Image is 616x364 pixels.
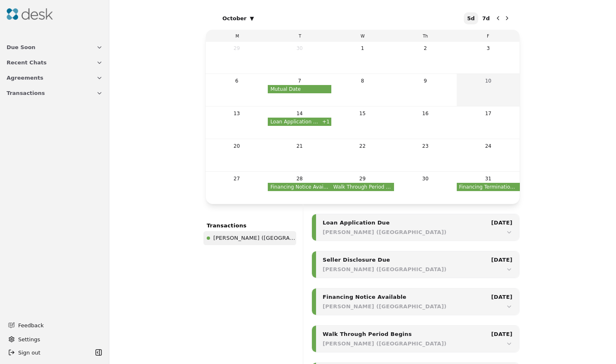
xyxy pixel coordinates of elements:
[234,175,240,183] div: 27
[359,142,366,150] div: 22
[296,175,302,183] div: 28
[3,318,103,333] button: Feedback
[479,12,493,24] button: 7 day view
[361,77,364,85] div: 8
[361,44,364,52] div: 1
[299,34,301,38] span: T
[222,14,246,23] span: October
[268,118,322,126] span: Loan Application Due
[323,255,456,264] div: Seller Disclosure Due
[5,346,93,359] button: Sign out
[464,12,478,24] button: 5 day view
[298,77,301,85] div: 7
[7,8,53,20] img: Desk
[296,142,302,150] div: 21
[422,142,428,150] div: 23
[323,302,446,311] div: [PERSON_NAME] ([GEOGRAPHIC_DATA])
[5,333,104,346] button: Settings
[2,70,108,85] button: Agreements
[7,43,35,52] span: Due Soon
[486,44,490,52] div: 3
[323,218,512,236] button: Loan Application Due[DATE][PERSON_NAME] ([GEOGRAPHIC_DATA])
[323,330,456,338] div: Walk Through Period Begins
[487,34,489,38] span: F
[234,44,240,52] div: 29
[323,228,446,236] div: [PERSON_NAME] ([GEOGRAPHIC_DATA])
[234,109,240,118] div: 13
[361,34,365,38] span: W
[296,44,302,52] div: 30
[457,183,520,191] span: Financing Termination Deadline
[422,109,428,118] div: 16
[494,14,502,22] button: Previous month
[7,58,47,67] span: Recent Chats
[491,293,512,301] div: [DATE]
[2,40,108,55] button: Due Soon
[322,118,331,126] button: +1
[236,34,239,38] span: M
[323,330,512,348] button: Walk Through Period Begins[DATE][PERSON_NAME] ([GEOGRAPHIC_DATA])
[491,330,512,338] div: [DATE]
[234,142,240,150] div: 20
[485,175,491,183] div: 31
[485,77,491,85] div: 10
[296,109,302,118] div: 14
[485,142,491,150] div: 24
[491,218,512,227] div: [DATE]
[485,109,491,118] div: 17
[323,265,446,274] div: [PERSON_NAME] ([GEOGRAPHIC_DATA])
[323,218,456,227] div: Loan Application Due
[359,109,366,118] div: 15
[203,220,296,231] div: Transactions
[323,293,456,301] div: Financing Notice Available
[323,293,512,311] button: Financing Notice Available[DATE][PERSON_NAME] ([GEOGRAPHIC_DATA])
[7,73,43,82] span: Agreements
[423,34,428,38] span: Th
[323,339,446,348] div: [PERSON_NAME] ([GEOGRAPHIC_DATA])
[206,3,519,204] section: Calendar
[503,14,511,22] button: Next month
[359,175,366,183] div: 29
[424,44,427,52] div: 2
[2,55,108,70] button: Recent Chats
[250,12,254,24] span: ▾
[2,85,108,101] button: Transactions
[18,321,98,330] span: Feedback
[7,89,45,97] span: Transactions
[18,335,40,344] span: Settings
[422,175,428,183] div: 30
[491,255,512,264] div: [DATE]
[213,233,296,243] span: [PERSON_NAME] ([GEOGRAPHIC_DATA])
[331,183,394,191] span: Walk Through Period Begins
[217,12,259,25] button: October▾
[268,183,331,191] span: Financing Notice Available
[268,85,331,93] span: Mutual Date
[235,77,238,85] div: 6
[18,348,40,357] span: Sign out
[323,255,512,274] button: Seller Disclosure Due[DATE][PERSON_NAME] ([GEOGRAPHIC_DATA])
[424,77,427,85] div: 9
